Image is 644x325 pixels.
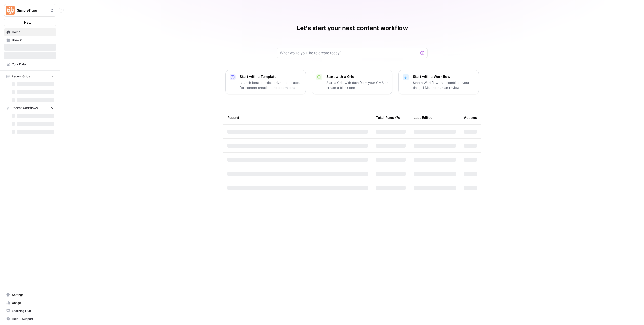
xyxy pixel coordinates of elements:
[4,19,56,26] button: New
[280,50,418,56] input: What would you like to create today?
[4,307,56,315] a: Learning Hub
[413,80,475,90] p: Start a Workflow that combines your data, LLMs and human review
[225,70,306,94] button: Start with a TemplateLaunch best-practice driven templates for content creation and operations
[398,70,479,94] button: Start with a WorkflowStart a Workflow that combines your data, LLMs and human review
[4,4,56,17] button: Workspace: SimpleTiger
[12,74,30,79] span: Recent Grids
[376,111,402,124] div: Total Runs (7d)
[4,73,56,80] button: Recent Grids
[326,80,388,90] p: Start a Grid with data from your CMS or create a blank one
[4,28,56,36] a: Home
[12,317,54,321] span: Help + Support
[12,62,54,67] span: Your Data
[4,299,56,307] a: Usage
[227,111,368,124] div: Recent
[12,38,54,42] span: Browse
[297,24,408,32] h1: Let's start your next content workflow
[240,80,302,90] p: Launch best-practice driven templates for content creation and operations
[12,293,54,297] span: Settings
[12,106,38,110] span: Recent Workflows
[12,309,54,313] span: Learning Hub
[17,8,47,13] span: SimpleTiger
[414,111,433,124] div: Last Edited
[6,6,15,15] img: SimpleTiger Logo
[312,70,392,94] button: Start with a GridStart a Grid with data from your CMS or create a blank one
[4,315,56,323] button: Help + Support
[413,74,475,79] p: Start with a Workflow
[240,74,302,79] p: Start with a Template
[4,60,56,68] a: Your Data
[4,104,56,112] button: Recent Workflows
[24,20,31,25] span: New
[326,74,388,79] p: Start with a Grid
[464,111,477,124] div: Actions
[12,30,54,34] span: Home
[4,36,56,44] a: Browse
[12,301,54,305] span: Usage
[4,291,56,299] a: Settings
